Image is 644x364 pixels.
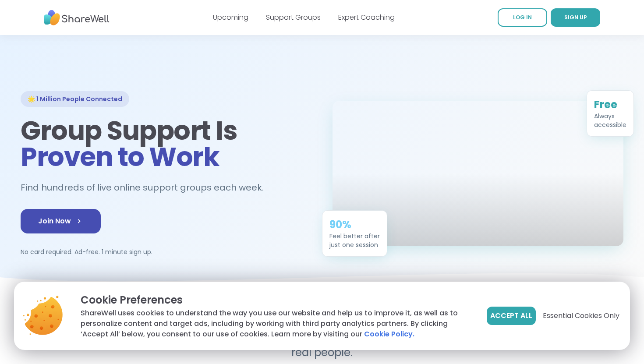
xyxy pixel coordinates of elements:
div: 🌟 1 Million People Connected [21,91,129,107]
span: Accept All [490,311,532,321]
span: SIGN UP [564,14,587,21]
span: LOG IN [513,14,532,21]
span: Join Now [38,216,83,226]
span: Proven to Work [21,138,219,175]
div: Free [594,98,626,112]
h1: Group Support Is [21,117,311,170]
div: 90% [329,218,380,232]
p: Cookie Preferences [81,292,473,308]
button: Accept All [487,307,536,325]
a: Join Now [21,209,101,233]
a: Expert Coaching [338,12,395,22]
div: Always accessible [594,112,626,129]
a: Support Groups [266,12,321,22]
p: No card required. Ad-free. 1 minute sign up. [21,247,311,256]
p: ShareWell uses cookies to understand the way you use our website and help us to improve it, as we... [81,308,473,339]
a: LOG IN [498,8,547,27]
h2: Find hundreds of live online support groups each week. [21,180,273,195]
div: Feel better after just one session [329,232,380,249]
a: Upcoming [213,12,248,22]
img: ShareWell Nav Logo [44,6,110,30]
a: Cookie Policy. [364,329,414,339]
a: SIGN UP [551,8,600,27]
span: Essential Cookies Only [543,311,619,321]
